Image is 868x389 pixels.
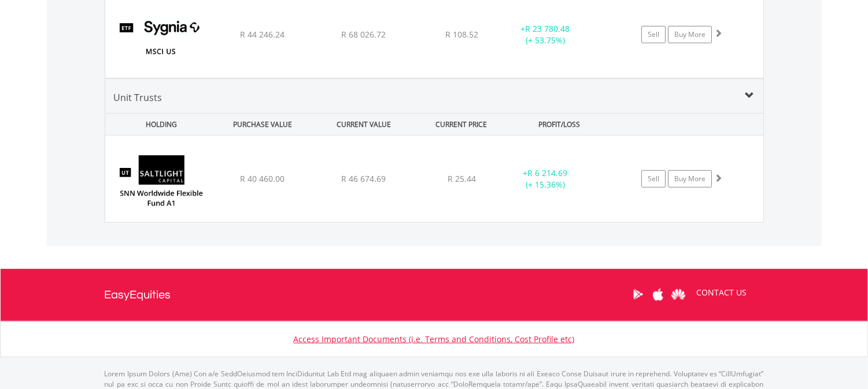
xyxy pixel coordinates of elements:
[240,29,285,40] span: R 44 246.24
[105,269,171,321] a: EasyEquities
[114,91,162,104] span: Unit Trusts
[213,114,312,135] div: PURCHASE VALUE
[415,114,507,135] div: CURRENT PRICE
[648,276,668,312] a: Apple
[502,167,589,190] div: + (+ 15.36%)
[106,114,211,135] div: HOLDING
[510,114,609,135] div: PROFIT/LOSS
[525,23,570,34] span: R 23 780.48
[641,26,666,43] a: Sell
[111,150,210,219] img: UT.ZA.SLFA1.png
[689,276,755,309] a: CONTACT US
[341,173,386,184] span: R 46 674.69
[668,170,712,188] a: Buy More
[445,29,478,40] span: R 108.52
[294,334,575,345] a: Access Important Documents (i.e. Terms and Conditions, Cost Profile etc)
[502,23,589,46] div: + (+ 53.75%)
[341,29,386,40] span: R 68 026.72
[641,170,666,188] a: Sell
[315,114,413,135] div: CURRENT VALUE
[527,167,567,178] span: R 6 214.69
[668,26,712,43] a: Buy More
[628,276,648,312] a: Google Play
[240,173,285,184] span: R 40 460.00
[448,173,476,184] span: R 25.44
[668,276,689,312] a: Huawei
[111,5,210,74] img: EQU.ZA.SYGUS.png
